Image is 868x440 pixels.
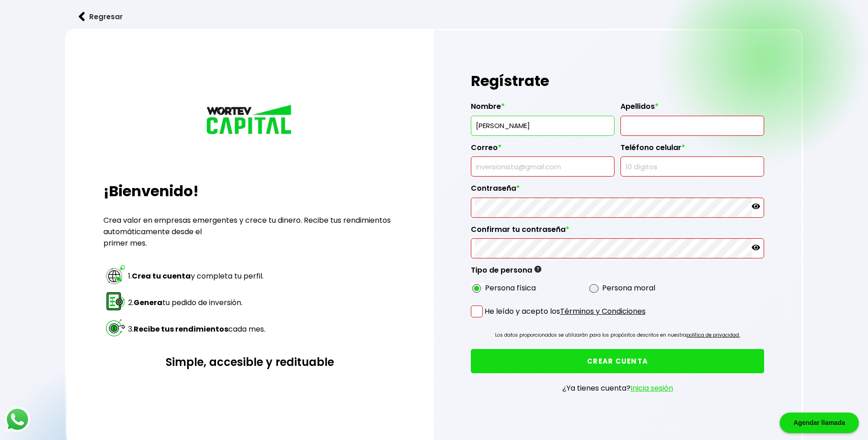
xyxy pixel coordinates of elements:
a: flecha izquierdaRegresar [65,5,803,29]
h2: ¡Bienvenido! [103,180,397,202]
a: política de privacidad. [686,332,740,338]
label: Persona física [485,282,536,294]
label: Correo [471,143,615,157]
label: Contraseña [471,184,765,198]
td: 1. y completa tu perfil. [128,263,266,289]
a: Términos y Condiciones [560,306,646,317]
strong: Genera [134,297,162,308]
strong: Recibe tus rendimientos [134,324,228,334]
label: Persona moral [602,282,655,294]
div: Agendar llamada [780,413,859,433]
p: Los datos proporcionados se utilizarán para los propósitos descritos en nuestra [495,331,740,340]
img: paso 2 [105,290,126,312]
strong: Crea tu cuenta [132,271,191,281]
td: 2. tu pedido de inversión. [128,290,266,316]
img: logos_whatsapp-icon.242b2217.svg [5,407,30,432]
img: paso 1 [105,264,126,285]
img: logo_wortev_capital [204,103,296,137]
p: He leído y acepto los [485,306,646,317]
button: CREAR CUENTA [471,349,765,373]
p: ¿Ya tienes cuenta? [562,382,673,394]
label: Confirmar tu contraseña [471,225,765,239]
a: Inicia sesión [631,383,673,393]
h3: Simple, accesible y redituable [103,354,397,370]
button: Regresar [65,5,136,29]
input: 10 dígitos [625,157,760,176]
label: Nombre [471,102,615,116]
img: flecha izquierda [79,12,85,21]
label: Teléfono celular [620,143,764,157]
img: paso 3 [105,317,126,338]
h1: Regístrate [471,67,765,95]
td: 3. cada mes. [128,317,266,342]
label: Tipo de persona [471,266,541,279]
label: Apellidos [620,102,764,116]
input: inversionista@gmail.com [475,157,610,176]
img: gfR76cHglkPwleuBLjWdxeZVvX9Wp6JBDmjRYY8JYDQn16A2ICN00zLTgIroGa6qie5tIuWH7V3AapTKqzv+oMZsGfMUqL5JM... [534,266,541,273]
p: Crea valor en empresas emergentes y crece tu dinero. Recibe tus rendimientos automáticamente desd... [103,215,397,249]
